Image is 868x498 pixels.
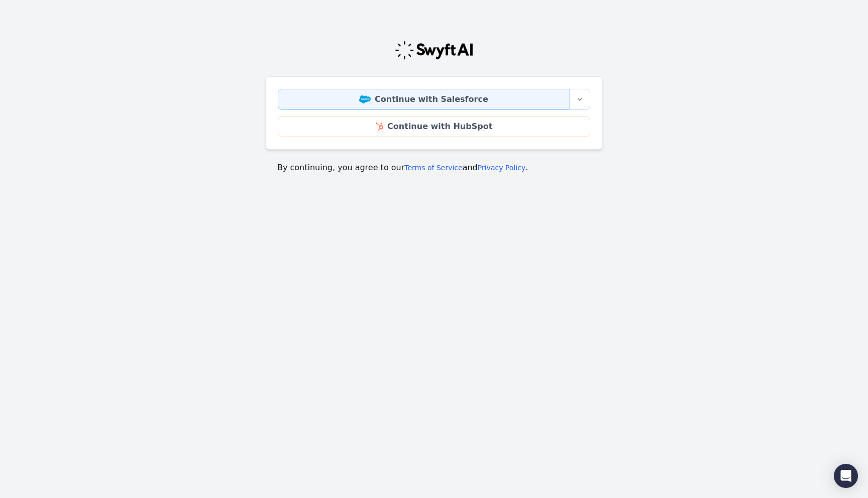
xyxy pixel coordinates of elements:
[278,116,590,137] a: Continue with HubSpot
[359,95,371,103] img: Salesforce
[376,122,383,131] img: HubSpot
[277,162,591,174] p: By continuing, you agree to our and .
[834,464,858,488] div: Open Intercom Messenger
[278,89,570,110] a: Continue with Salesforce
[394,40,474,60] img: Swyft Logo
[478,164,525,172] a: Privacy Policy
[404,164,462,172] a: Terms of Service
